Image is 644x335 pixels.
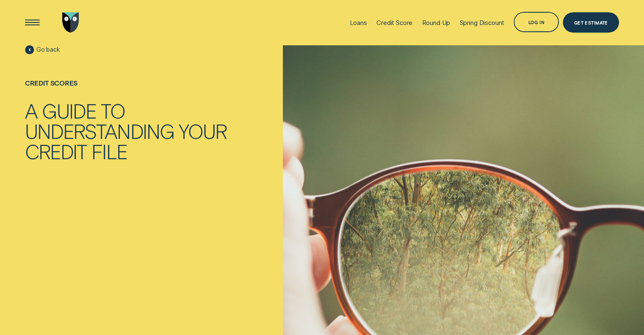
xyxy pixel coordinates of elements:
div: File [91,141,127,161]
div: Understanding [25,121,174,141]
div: Credit [25,141,87,161]
button: Log in [514,12,559,32]
div: Credit scores [25,79,227,87]
div: Credit Score [376,19,412,27]
div: Your [179,121,227,141]
button: Open Menu [22,12,42,33]
h1: A Guide to Understanding Your Credit File [25,100,227,161]
div: to [101,100,125,121]
a: Get Estimate [563,12,619,33]
a: Go back [25,45,60,54]
div: Spring Discount [459,19,504,27]
img: Wisr [62,12,79,33]
div: A [25,100,37,121]
div: Guide [42,100,96,121]
div: Round Up [422,19,450,27]
span: Go back [36,46,60,53]
div: Loans [350,19,367,27]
